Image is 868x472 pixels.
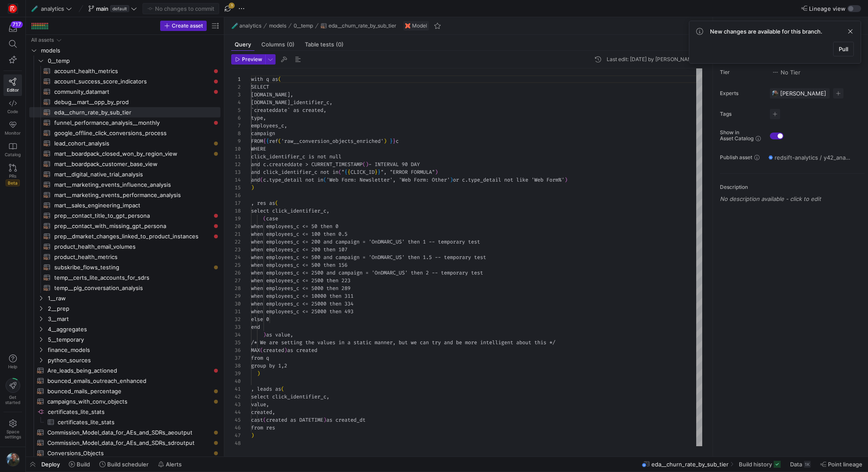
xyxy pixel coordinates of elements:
[29,324,220,334] div: Press SPACE to select this row.
[3,96,22,117] a: Code
[29,241,220,252] div: Press SPACE to select this row.
[5,130,21,136] span: Monitor
[29,272,220,283] div: Press SPACE to select this row.
[7,364,18,369] span: Help
[54,252,211,262] span: product_health_metrics​​​​​​​​​​
[160,21,207,31] button: Create asset
[263,347,284,354] span: created
[278,76,281,83] span: (
[29,76,220,86] div: Press SPACE to select this row.
[260,347,263,354] span: (
[54,262,211,272] span: subskribe_flows_testing​​​​​​​​​​
[29,252,220,262] a: product_health_metrics​​​​​​​​​​
[231,253,241,261] div: 24
[275,200,278,207] span: (
[29,221,220,231] a: prep__contact_with_missing_gpt_persona​​​​​​​​​​
[29,396,220,407] a: campaigns_with_conv_objects​​​​​​​​​​
[29,117,220,128] a: funnel_performance_analysis__monthly​​​​​​​​​​
[11,21,23,28] div: 717
[251,83,269,90] span: SELECT
[284,347,287,354] span: )
[564,176,567,183] span: )
[6,453,20,466] img: https://storage.googleapis.com/y42-prod-data-exchange/images/6IdsliWYEjCj6ExZYNtk9pMT8U8l8YHLguyz...
[29,107,220,117] a: eda__churn_rate_by_sub_tier​​​​​​​​​​
[735,457,784,472] button: Build history
[366,161,369,168] span: )
[231,207,241,215] div: 18
[29,407,220,417] div: Press SPACE to select this row.
[29,365,220,376] a: Are_leads_being_actioned​​​​​​​​​​
[804,461,811,468] div: 1K
[341,169,344,176] span: "
[281,138,384,145] span: 'raw__conversion_objects_enriched'
[54,66,211,76] span: account_health_metrics​​​​​​​​​​
[231,184,241,191] div: 15
[41,5,64,12] span: analytics
[48,407,219,417] span: certificates_lite_stats​​​​​​​​
[235,42,251,47] span: Query
[766,152,852,163] button: redsift-analytics / y42_analytics_main / eda__churn_rate_by_sub_tier
[839,46,848,52] span: Pull
[251,269,378,276] span: when employees_c <= 2500 and campaign = 'O
[251,99,332,106] span: [DOMAIN_NAME]_identifier_c,
[31,6,37,12] span: 🧪
[7,87,19,93] span: Editor
[54,221,211,231] span: prep__contact_with_missing_gpt_persona​​​​​​​​​​
[251,277,350,284] span: when employees_c <= 2500 then 223
[231,323,241,331] div: 33
[231,130,241,137] div: 8
[29,190,220,200] div: Press SPACE to select this row.
[231,122,241,130] div: 7
[775,154,850,161] span: redsift-analytics / y42_analytics_main / eda__churn_rate_by_sub_tier
[29,35,220,45] div: Press SPACE to select this row.
[229,21,263,31] button: 🧪analytics
[231,292,241,300] div: 29
[54,128,211,138] span: google_offline_click_conversions_process​​​​​​​​​​
[54,97,211,107] span: debug__mart__opp_by_prod​​​​​​​​​​
[47,448,211,458] span: Conversions_Objects​​​​​​​​​​
[54,139,211,148] span: lead_cohort_analysis​​​​​​​​​​
[266,331,293,338] span: as value,
[231,269,241,277] div: 26
[47,438,211,448] span: Commission_Model_data_for_AEs_and_SDRs_sdroutput​​​​​​​​​​
[251,316,269,323] span: else 0
[231,114,241,122] div: 6
[305,42,344,47] span: Table tests
[54,77,211,86] span: account_success_score_indicators​​​​​​​​​​
[369,161,420,168] span: - INTERVAL 90 DAY
[329,23,396,29] span: eda__churn_rate_by_sub_tier
[232,23,238,29] span: 🧪
[29,334,220,345] div: Press SPACE to select this row.
[54,149,211,159] span: mart__boardpack_closed_won_by_region_view​​​​​​​​​​
[540,339,555,346] span: is */
[29,262,220,272] a: subskribe_flows_testing​​​​​​​​​​
[720,111,763,117] span: Tags
[86,3,139,14] button: maindefault
[29,45,220,56] div: Press SPACE to select this row.
[154,457,186,472] button: Alerts
[263,215,266,222] span: (
[48,335,219,345] span: 5__temporary
[29,138,220,148] div: Press SPACE to select this row.
[251,207,329,214] span: select click_identifier_c,
[29,210,220,221] div: Press SPACE to select this row.
[239,23,261,29] span: analytics
[48,314,219,324] span: 3__mart
[720,154,752,160] span: Publish asset
[287,347,317,354] span: as created
[6,179,20,186] span: Beta
[231,230,241,238] div: 21
[29,200,220,210] div: Press SPACE to select this row.
[29,159,220,169] a: mart__boardpack_customer_base_view​​​​​​​​​​
[833,42,854,56] button: Pull
[231,153,241,160] div: 11
[251,169,338,176] span: and click_identifier_c not in
[29,303,220,314] div: Press SPACE to select this row.
[231,346,241,354] div: 36
[29,427,220,438] a: Commission_Model_data_for_AEs_and_SDRs_aeoutput​​​​​​​​​​
[338,169,341,176] span: (
[29,293,220,303] div: Press SPACE to select this row.
[96,5,108,12] span: main
[29,272,220,283] a: temp__certs_lite_accounts_for_sdrs​​​​​​​​​​
[780,90,826,97] span: [PERSON_NAME]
